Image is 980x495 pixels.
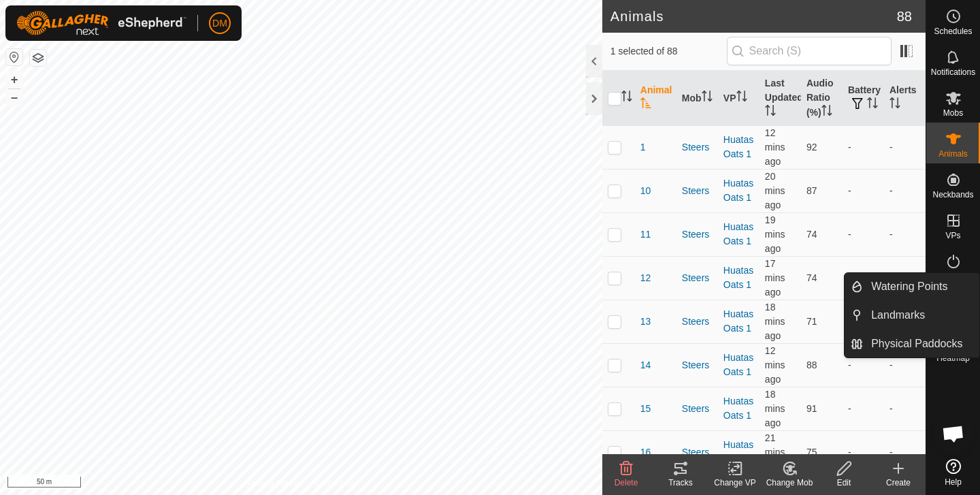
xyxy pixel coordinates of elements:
[765,214,785,254] span: 29 Aug 2025, 6:31 am
[723,178,753,203] a: Huatas Oats 1
[843,256,884,300] td: -
[897,6,912,27] span: 88
[806,142,817,153] span: 92
[723,265,753,290] a: Huatas Oats 1
[765,127,785,167] span: 29 Aug 2025, 6:38 am
[945,478,962,486] span: Help
[640,315,651,329] span: 13
[765,258,785,298] span: 29 Aug 2025, 6:33 am
[845,273,979,300] li: Watering Points
[817,477,871,489] div: Edit
[682,315,713,329] div: Steers
[708,477,762,489] div: Change VP
[806,229,817,240] span: 74
[640,184,651,198] span: 10
[926,453,980,492] a: Help
[943,109,963,117] span: Mobs
[806,403,817,414] span: 91
[762,477,817,489] div: Change Mob
[640,140,646,155] span: 1
[806,447,817,458] span: 75
[884,430,926,474] td: -
[314,477,355,490] a: Contact Us
[212,16,227,31] span: DM
[247,477,298,490] a: Privacy Policy
[806,185,817,196] span: 87
[723,221,753,246] a: Huatas Oats 1
[933,413,974,454] a: Open chat
[889,99,900,110] p-sorticon: Activate to sort
[945,231,960,240] span: VPs
[610,8,897,25] h2: Animals
[884,212,926,256] td: -
[843,343,884,387] td: -
[765,107,776,118] p-sorticon: Activate to sort
[653,477,708,489] div: Tracks
[676,71,718,126] th: Mob
[871,307,925,323] span: Landmarks
[843,430,884,474] td: -
[640,99,651,110] p-sorticon: Activate to sort
[806,272,817,283] span: 74
[765,432,785,472] span: 29 Aug 2025, 6:29 am
[640,402,651,416] span: 15
[884,71,926,126] th: Alerts
[682,140,713,155] div: Steers
[640,445,651,460] span: 16
[936,354,970,362] span: Heatmap
[843,212,884,256] td: -
[938,150,968,158] span: Animals
[682,445,713,460] div: Steers
[640,271,651,285] span: 12
[621,93,632,103] p-sorticon: Activate to sort
[727,37,892,65] input: Search (S)
[821,107,832,118] p-sorticon: Activate to sort
[723,439,753,464] a: Huatas Oats 1
[884,125,926,169] td: -
[682,402,713,416] div: Steers
[723,396,753,421] a: Huatas Oats 1
[871,278,947,295] span: Watering Points
[682,227,713,242] div: Steers
[806,360,817,370] span: 88
[640,358,651,372] span: 14
[765,171,785,210] span: 29 Aug 2025, 6:30 am
[635,71,676,126] th: Animal
[871,477,926,489] div: Create
[884,169,926,212] td: -
[640,227,651,242] span: 11
[931,68,975,76] span: Notifications
[801,71,843,126] th: Audio Ratio (%)
[6,71,22,88] button: +
[884,343,926,387] td: -
[615,478,638,488] span: Delete
[843,300,884,343] td: -
[934,27,972,35] span: Schedules
[682,358,713,372] div: Steers
[759,71,801,126] th: Last Updated
[845,302,979,329] li: Landmarks
[723,134,753,159] a: Huatas Oats 1
[736,93,747,103] p-sorticon: Activate to sort
[765,345,785,385] span: 29 Aug 2025, 6:38 am
[16,11,186,35] img: Gallagher Logo
[884,256,926,300] td: -
[610,44,727,59] span: 1 selected of 88
[682,184,713,198] div: Steers
[863,302,979,329] a: Landmarks
[843,169,884,212] td: -
[843,71,884,126] th: Battery
[6,89,22,106] button: –
[718,71,759,126] th: VP
[863,273,979,300] a: Watering Points
[843,125,884,169] td: -
[845,330,979,357] li: Physical Paddocks
[884,387,926,430] td: -
[806,316,817,327] span: 71
[30,50,46,66] button: Map Layers
[765,389,785,428] span: 29 Aug 2025, 6:32 am
[6,49,22,65] button: Reset Map
[765,302,785,341] span: 29 Aug 2025, 6:32 am
[723,308,753,334] a: Huatas Oats 1
[932,191,973,199] span: Neckbands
